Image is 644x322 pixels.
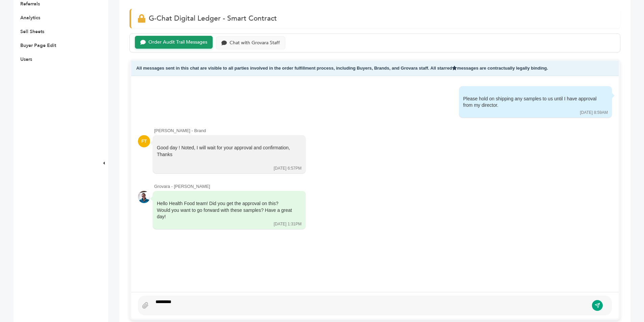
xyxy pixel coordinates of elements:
div: Chat with Grovara Staff [230,40,280,46]
a: Sell Sheets [20,28,44,35]
div: Please hold on shipping any samples to us until I have approval from my director. [463,96,598,109]
span: G-Chat Digital Ledger - Smart Contract [149,14,277,23]
div: [DATE] 8:59AM [580,110,608,116]
div: [DATE] 6:57PM [274,166,302,171]
div: All messages sent in this chat are visible to all parties involved in the order fulfillment proce... [131,61,619,76]
div: FT [138,135,150,147]
div: Hello Health Food team! Did you get the approval on this? Would you want to go forward with these... [157,200,292,220]
a: Referrals [20,1,40,7]
div: [PERSON_NAME] - Brand [154,128,612,134]
a: Analytics [20,15,40,21]
div: Order Audit Trail Messages [148,40,207,45]
div: Grovara - [PERSON_NAME] [154,183,612,190]
a: Buyer Page Edit [20,42,56,49]
div: [DATE] 1:31PM [274,221,302,227]
div: Good day ! Noted, I will wait for your approval and confirmation, Thanks [157,145,292,165]
a: Users [20,56,32,63]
